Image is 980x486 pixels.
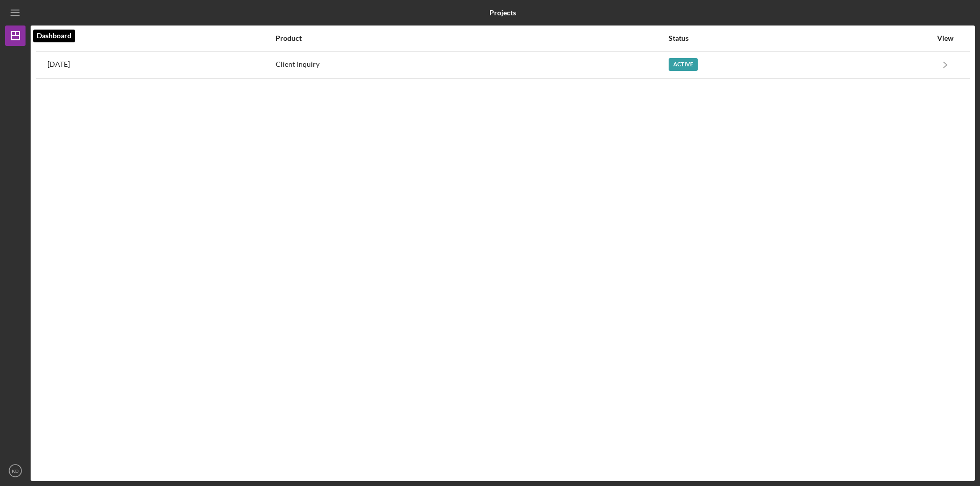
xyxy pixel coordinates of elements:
[47,34,275,42] div: Activity
[669,58,698,71] div: Active
[12,468,18,474] text: KD
[276,52,668,78] div: Client Inquiry
[933,34,958,42] div: View
[47,60,70,68] time: 2025-09-02 19:53
[276,34,668,42] div: Product
[5,461,26,481] button: KD
[669,34,932,42] div: Status
[489,9,516,17] b: Projects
